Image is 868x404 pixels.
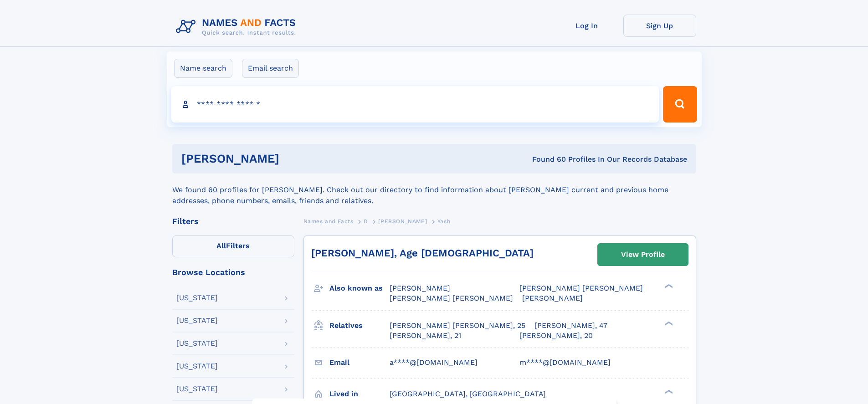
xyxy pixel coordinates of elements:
div: ❯ [663,283,673,289]
span: [PERSON_NAME] [PERSON_NAME] [390,294,513,302]
span: D [364,218,368,225]
div: Browse Locations [172,268,294,276]
div: Found 60 Profiles In Our Records Database [406,154,687,164]
div: [US_STATE] [176,340,218,347]
span: [PERSON_NAME] [378,218,427,225]
span: [PERSON_NAME] [522,294,583,302]
img: Logo Names and Facts [172,15,303,39]
div: Filters [172,217,294,225]
button: Search Button [663,86,697,123]
div: We found 60 profiles for [PERSON_NAME]. Check out our directory to find information about [PERSON... [172,174,696,206]
h3: Also known as [329,281,390,296]
div: [US_STATE] [176,317,218,324]
a: View Profile [598,244,688,266]
div: [US_STATE] [176,385,218,393]
div: ❯ [663,389,673,394]
span: [PERSON_NAME] [390,284,450,292]
a: [PERSON_NAME] [378,215,427,227]
span: [PERSON_NAME] [PERSON_NAME] [519,284,643,292]
label: Filters [172,235,294,257]
a: Sign Up [623,15,696,37]
h3: Email [329,355,390,370]
a: [PERSON_NAME], 21 [390,331,461,341]
a: Names and Facts [303,215,354,227]
span: [GEOGRAPHIC_DATA], [GEOGRAPHIC_DATA] [390,389,546,398]
span: Yash [437,218,450,225]
input: search input [171,86,659,123]
a: [PERSON_NAME], Age [DEMOGRAPHIC_DATA] [311,247,534,259]
a: [PERSON_NAME] [PERSON_NAME], 25 [390,321,525,331]
a: [PERSON_NAME], 20 [519,331,593,341]
span: All [216,241,226,250]
label: Name search [174,59,232,78]
a: Log In [550,15,623,37]
label: Email search [242,59,299,78]
a: [PERSON_NAME], 47 [534,321,607,331]
div: [US_STATE] [176,294,218,302]
h1: [PERSON_NAME] [181,153,406,164]
h3: Lived in [329,386,390,402]
div: View Profile [621,244,665,265]
a: D [364,215,368,227]
div: ❯ [663,320,673,326]
div: [US_STATE] [176,363,218,370]
h3: Relatives [329,318,390,333]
